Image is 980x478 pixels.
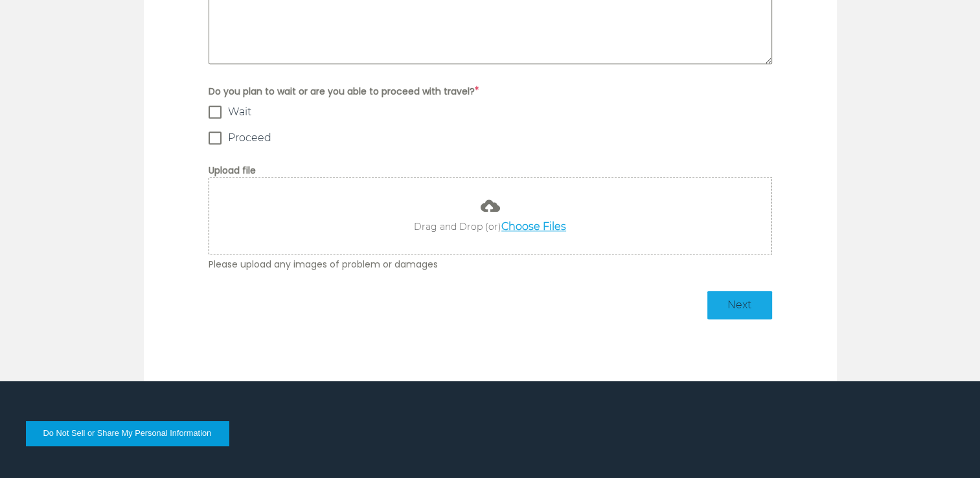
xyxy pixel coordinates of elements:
[209,106,772,119] label: Wait
[228,219,753,235] p: Drag and Drop (or)
[209,84,772,99] span: Do you plan to wait or are you able to proceed with travel?
[26,421,229,446] button: Do Not Sell or Share My Personal Information
[714,297,766,313] span: Next
[209,164,772,177] label: Upload file
[501,220,566,233] a: Choose Files
[228,131,271,144] span: Proceed
[209,258,772,271] span: Please upload any images of problem or damages
[209,131,772,144] label: Proceed
[228,106,251,119] span: Wait
[707,291,772,319] button: hiddenNext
